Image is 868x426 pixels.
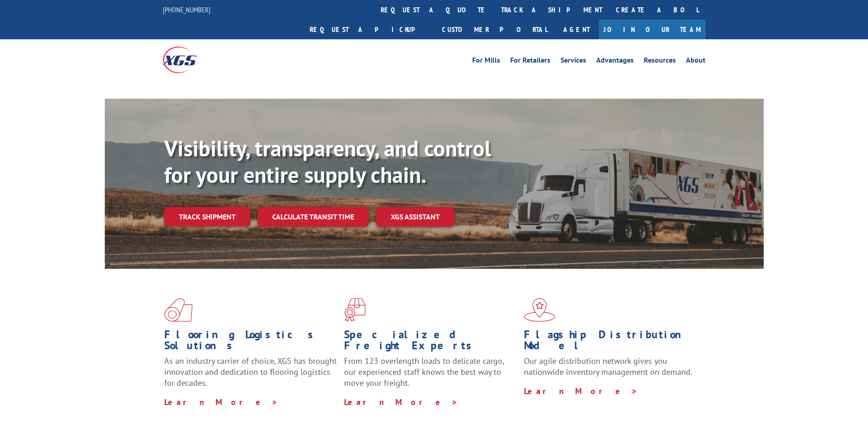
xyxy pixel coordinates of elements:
[164,356,337,388] span: As an industry carrier of choice, XGS has brought innovation and dedication to flooring logistics...
[303,20,435,39] a: Request a pickup
[554,20,599,39] a: Agent
[510,57,550,67] a: For Retailers
[376,207,454,227] a: XGS ASSISTANT
[164,397,278,407] a: Learn More >
[344,298,366,322] img: xgs-icon-focused-on-flooring-red
[686,57,706,67] a: About
[344,329,517,356] h1: Specialized Freight Experts
[344,356,517,396] p: From 123 overlength loads to delicate cargo, our experienced staff knows the best way to move you...
[599,20,706,39] a: Join Our Team
[164,207,250,226] a: Track shipment
[344,397,458,407] a: Learn More >
[596,57,634,67] a: Advantages
[524,386,638,396] a: Learn More >
[644,57,676,67] a: Resources
[561,57,586,67] a: Services
[472,57,500,67] a: For Mills
[524,356,692,377] span: Our agile distribution network gives you nationwide inventory management on demand.
[164,329,337,356] h1: Flooring Logistics Solutions
[524,298,555,322] img: xgs-icon-flagship-distribution-model-red
[435,20,554,39] a: Customer Portal
[163,5,210,14] a: [PHONE_NUMBER]
[164,298,193,322] img: xgs-icon-total-supply-chain-intelligence-red
[164,134,491,189] b: Visibility, transparency, and control for your entire supply chain.
[258,207,369,227] a: Calculate transit time
[524,329,697,356] h1: Flagship Distribution Model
